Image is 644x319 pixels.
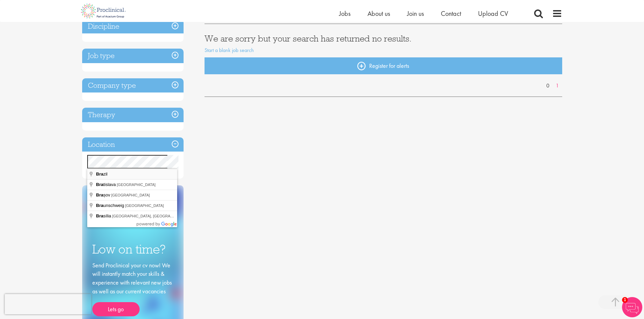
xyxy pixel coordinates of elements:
[543,82,553,90] a: 0
[339,9,351,18] a: Jobs
[622,297,628,303] span: 1
[205,57,562,74] a: Register for alerts
[111,193,150,197] span: [GEOGRAPHIC_DATA]
[552,82,562,90] a: 1
[407,9,424,18] a: Join us
[367,9,390,18] a: About us
[82,108,184,122] h3: Therapy
[96,182,103,187] span: Bra
[5,294,91,314] iframe: reCAPTCHA
[96,171,109,177] span: zil
[622,297,642,317] img: Chatbot
[82,78,184,93] h3: Company type
[117,183,156,187] span: [GEOGRAPHIC_DATA]
[96,182,117,187] span: tislava
[96,192,103,197] span: Bra
[205,47,254,54] a: Start a blank job search
[82,19,184,34] h3: Discipline
[96,203,103,208] span: Bra
[92,261,173,317] div: Send Proclinical your cv now! We will instantly match your skills & experience with relevant new ...
[82,137,184,152] h3: Location
[96,171,103,177] span: Bra
[96,192,111,197] span: șov
[478,9,508,18] a: Upload CV
[112,214,275,218] span: [GEOGRAPHIC_DATA], [GEOGRAPHIC_DATA] - [GEOGRAPHIC_DATA], [GEOGRAPHIC_DATA]
[96,203,125,208] span: unschweig
[82,49,184,63] h3: Job type
[125,204,164,208] span: [GEOGRAPHIC_DATA]
[205,34,562,43] h3: We are sorry but your search has returned no results.
[96,213,103,218] span: Bra
[92,302,140,316] a: Lets go
[92,243,173,256] h3: Low on time?
[441,9,461,18] a: Contact
[96,213,112,218] span: sília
